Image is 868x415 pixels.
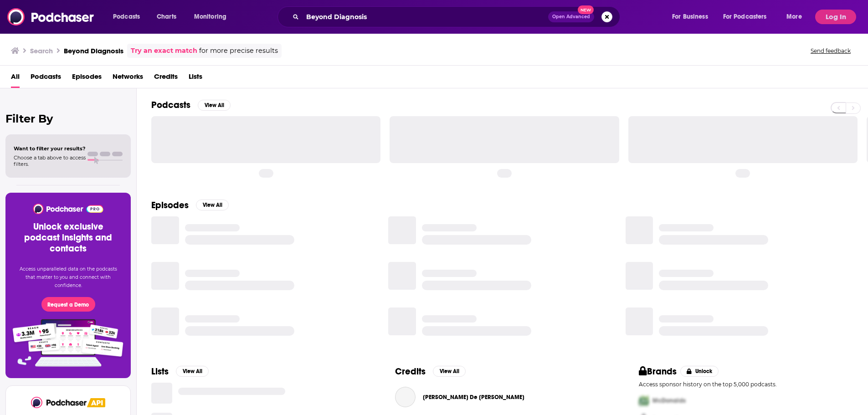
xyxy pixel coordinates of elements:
button: View All [198,100,231,111]
span: For Business [672,10,708,23]
button: Rita De MicheleRita De Michele [395,383,610,412]
button: open menu [107,10,152,24]
span: For Podcasters [723,10,767,23]
a: CreditsView All [395,366,466,377]
button: Unlock [680,366,719,377]
span: Open Advanced [552,15,590,19]
input: Search podcasts, credits, & more... [303,10,548,24]
h2: Podcasts [151,99,190,111]
button: View All [433,366,466,377]
button: View All [176,366,209,377]
img: Podchaser - Follow, Share and Rate Podcasts [32,204,104,214]
h2: Brands [639,366,677,377]
span: More [786,10,802,23]
button: Open AdvancedNew [548,11,594,22]
span: for more precise results [199,46,278,56]
h2: Episodes [151,200,189,211]
img: First Pro Logo [635,391,652,410]
span: Podcasts [113,10,140,23]
img: Podchaser API banner [87,398,105,407]
button: Send feedback [808,47,853,55]
a: ListsView All [151,366,209,377]
button: View All [196,200,229,210]
a: Try an exact match [131,46,197,56]
p: Access unparalleled data on the podcasts that matter to you and connect with confidence. [16,265,120,290]
a: Rita De Michele [423,394,524,401]
button: open menu [666,10,719,24]
span: New [578,5,594,14]
a: Charts [151,10,182,24]
h3: Beyond Diagnosis [64,46,123,55]
span: [PERSON_NAME] De [PERSON_NAME] [423,394,524,401]
button: open menu [188,10,238,24]
a: Podcasts [31,69,61,88]
button: open menu [717,10,780,24]
span: Choose a tab above to access filters. [14,154,86,167]
h2: Credits [395,366,426,377]
a: Credits [154,69,178,88]
img: Podchaser - Follow, Share and Rate Podcasts [7,8,95,26]
button: Request a Demo [41,297,95,312]
img: Podchaser - Follow, Share and Rate Podcasts [31,397,87,408]
span: Monitoring [194,10,226,23]
a: Rita De Michele [395,387,416,407]
button: Log In [815,10,856,24]
span: McDonalds [652,397,686,405]
h2: Filter By [5,112,131,125]
div: Search podcasts, credits, & more... [286,6,629,27]
button: open menu [780,10,813,24]
a: Episodes [72,69,102,88]
a: PodcastsView All [151,99,231,111]
a: EpisodesView All [151,200,229,211]
h3: Unlock exclusive podcast insights and contacts [16,221,120,254]
span: Charts [157,10,176,23]
p: Access sponsor history on the top 5,000 podcasts. [639,381,853,388]
h3: Search [30,46,53,55]
h2: Lists [151,366,169,377]
a: All [11,69,20,88]
a: Networks [113,69,143,88]
img: Pro Features [10,319,127,367]
span: Want to filter your results? [14,145,86,152]
a: Lists [189,69,202,88]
